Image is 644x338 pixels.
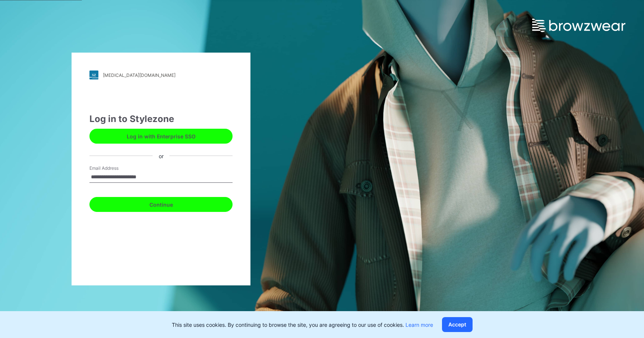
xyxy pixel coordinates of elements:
button: Accept [442,317,473,332]
a: Learn more [405,322,433,328]
div: or [153,152,170,160]
div: [MEDICAL_DATA][DOMAIN_NAME] [103,72,176,78]
img: browzwear-logo.e42bd6dac1945053ebaf764b6aa21510.svg [532,19,625,32]
p: This site uses cookies. By continuing to browse the site, you are agreeing to our use of cookies. [172,321,433,329]
img: stylezone-logo.562084cfcfab977791bfbf7441f1a819.svg [89,71,98,79]
label: Email Address [89,165,142,172]
button: Log in with Enterprise SSO [89,129,233,144]
a: [MEDICAL_DATA][DOMAIN_NAME] [89,71,233,79]
div: Log in to Stylezone [89,112,233,126]
button: Continue [89,197,233,212]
